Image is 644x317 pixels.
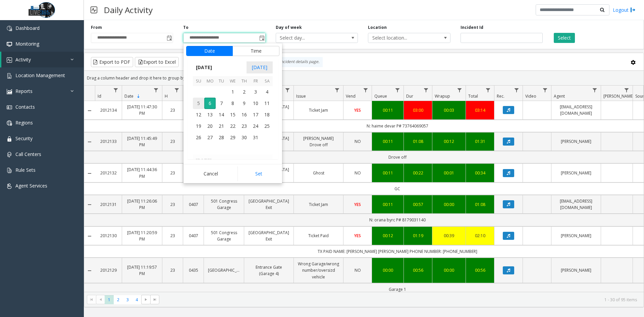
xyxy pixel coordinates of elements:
td: Monday, October 6, 2025 [204,98,216,109]
span: 30 [238,132,250,143]
td: Thursday, October 2, 2025 [238,86,250,98]
span: [PERSON_NAME] [603,93,634,99]
a: Wrong Garage/wrong number/oversizd vehicle [298,261,339,280]
a: [DATE] 11:26:06 PM [126,198,158,211]
span: 16 [238,109,250,120]
span: Video [525,93,536,99]
span: H [165,93,168,99]
a: H Filter Menu [172,86,181,95]
label: Day of week [276,24,302,31]
span: Vend [346,93,356,99]
td: Saturday, October 4, 2025 [261,86,273,98]
button: Export to Excel [135,57,179,67]
span: Go to the next page [143,297,149,302]
span: Sortable [136,94,141,99]
a: 23 [166,232,179,239]
a: YES [347,107,368,113]
a: 2012130 [99,232,118,239]
a: 23 [166,170,179,176]
a: 2012132 [99,170,118,176]
a: Agent Filter Menu [590,86,599,95]
a: 0407 [187,201,200,208]
a: 23 [166,201,179,208]
span: YES [354,107,361,113]
span: 19 [193,120,204,132]
a: [GEOGRAPHIC_DATA] [208,267,240,273]
div: 03:14 [470,107,490,113]
a: Collapse Details [84,233,95,239]
a: 00:56 [470,267,490,273]
td: Tuesday, October 14, 2025 [216,109,227,120]
span: Dashboard [15,25,40,31]
td: Wednesday, October 22, 2025 [227,120,238,132]
a: Entrance Gate (Garage 4) [248,264,289,277]
img: 'icon' [7,183,12,189]
th: Su [193,76,204,87]
div: 02:10 [470,232,490,239]
a: Collapse Details [84,139,95,145]
img: pageIcon [91,2,97,18]
a: [EMAIL_ADDRESS][DOMAIN_NAME] [555,198,597,211]
span: Go to the last page [150,295,159,304]
a: 00:57 [408,201,428,208]
td: Tuesday, October 21, 2025 [216,120,227,132]
span: Go to the next page [141,295,150,304]
a: 00:03 [436,107,462,113]
th: Th [238,76,250,87]
span: Toggle popup [258,33,265,43]
div: 00:11 [376,201,399,208]
td: Thursday, October 9, 2025 [238,98,250,109]
a: 00:11 [376,170,399,176]
th: Fr [250,76,261,87]
label: Location [368,24,387,31]
span: Regions [15,119,33,126]
span: Issue [296,93,306,99]
span: Select location... [368,33,434,43]
a: Dur Filter Menu [422,86,431,95]
span: Agent [554,93,565,99]
span: [DATE] [247,61,273,73]
div: Drag a column header and drop it here to group by that column [84,72,644,84]
a: [GEOGRAPHIC_DATA] Exit [248,229,289,242]
a: NO [347,138,368,145]
div: 00:39 [436,232,462,239]
div: 00:56 [408,267,428,273]
div: 00:12 [436,138,462,145]
a: [PERSON_NAME] [555,170,597,176]
a: 03:00 [408,107,428,113]
img: 'icon' [7,73,12,78]
span: Rule Sets [15,167,36,173]
a: 00:12 [376,232,399,239]
a: 00:00 [376,267,399,273]
button: Set [237,166,280,181]
a: Vend Filter Menu [361,86,370,95]
img: 'icon' [7,42,12,47]
a: [PERSON_NAME] [555,267,597,273]
a: Video Filter Menu [541,86,550,95]
a: NO [347,267,368,273]
td: Thursday, October 30, 2025 [238,132,250,143]
span: Activity [15,56,31,63]
div: 00:34 [470,170,490,176]
span: Total [468,93,478,99]
span: Dur [406,93,413,99]
a: [DATE] 11:47:30 PM [126,104,158,116]
a: 2012129 [99,267,118,273]
td: Monday, October 27, 2025 [204,132,216,143]
div: 00:11 [376,107,399,113]
td: Friday, October 24, 2025 [250,120,261,132]
span: 24 [250,120,261,132]
h3: Daily Activity [101,2,156,18]
td: Tuesday, October 7, 2025 [216,98,227,109]
span: Go to the last page [152,297,158,302]
a: 00:11 [376,138,399,145]
span: 13 [204,109,216,120]
span: 7 [216,98,227,109]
